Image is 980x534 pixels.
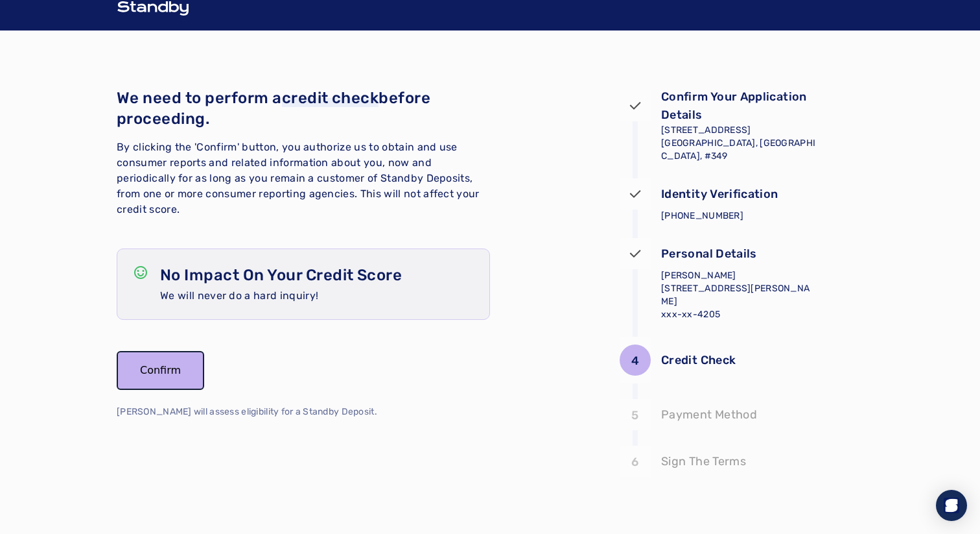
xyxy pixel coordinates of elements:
p: Identity Verification [661,185,778,203]
button: Confirm [117,351,204,390]
p: Confirm Your Application Details [661,88,817,124]
p: We will never do a hard inquiry! [160,288,402,304]
span: [PHONE_NUMBER] [661,210,743,221]
p: Payment Method [661,406,757,424]
p: Personal Details [661,245,757,263]
p: No Impact On Your Credit Score [160,265,402,285]
p: [STREET_ADDRESS] [GEOGRAPHIC_DATA], [GEOGRAPHIC_DATA], #349 [DATE] - [DATE] [661,124,817,176]
p: [PERSON_NAME] will assess eligibility for a Standby Deposit. [117,406,377,419]
span: credit check [282,89,379,107]
p: 6 [631,453,638,471]
p: We need to perform a before proceeding. [117,88,490,129]
p: Credit Check [661,351,736,369]
p: Sign The Terms [661,452,746,470]
span: By clicking the 'Confirm' button, you authorize us to obtain and use consumer reports and related... [117,141,480,215]
p: 4 [631,352,639,370]
div: Open Intercom Messenger [936,490,967,521]
p: [PERSON_NAME] [STREET_ADDRESS][PERSON_NAME] xxx-xx-4205 [661,269,817,321]
p: 5 [631,406,638,424]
